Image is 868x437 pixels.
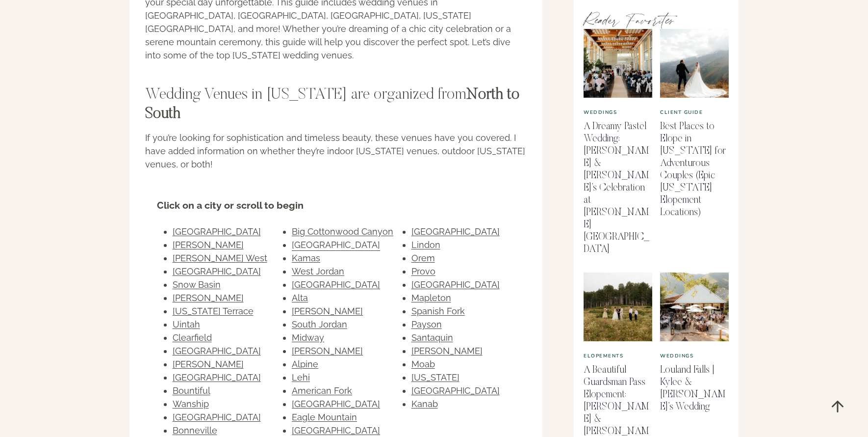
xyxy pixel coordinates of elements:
[292,279,380,290] a: [GEOGRAPHIC_DATA]
[411,279,500,290] a: [GEOGRAPHIC_DATA]
[292,412,357,422] a: Eagle Mountain
[411,332,453,343] a: Santaquin
[660,273,729,341] img: Louland Falls | Kylee & Dax’s Wedding
[145,87,520,121] strong: North to South
[292,306,363,316] a: [PERSON_NAME]
[292,385,352,396] a: American Fork
[292,293,308,303] a: Alta
[411,346,483,356] a: [PERSON_NAME]
[292,425,380,436] a: [GEOGRAPHIC_DATA]
[411,385,500,396] a: [GEOGRAPHIC_DATA]
[173,332,212,343] a: Clearfield
[173,279,221,290] a: Snow Basin
[411,266,435,276] a: Provo
[821,390,853,422] a: Scroll to top
[173,385,210,396] a: Bountiful
[145,85,527,123] h3: Wedding Venues in [US_STATE] are organized from
[411,293,451,303] a: Mapleton
[411,253,435,263] a: Orem
[584,353,623,359] a: Elopements
[584,109,617,116] a: Weddings
[584,10,729,29] h2: Reader Favorites
[292,332,324,343] a: Midway
[584,273,652,341] img: A Beautiful Guardsman Pass Elopement: Michelle & Matt’s Heartfelt Park City Elopement Story
[173,240,244,250] a: [PERSON_NAME]
[173,372,261,382] a: [GEOGRAPHIC_DATA]
[292,266,344,276] a: West Jordan
[584,122,649,254] a: A Dreamy Pastel Wedding: [PERSON_NAME] & [PERSON_NAME]’s Celebration at [PERSON_NAME][GEOGRAPHIC_...
[292,359,318,369] a: Alpine
[411,319,442,329] a: Payson
[157,198,515,213] span: Click on a city or scroll to begin
[292,253,320,263] a: Kamas
[411,306,465,316] a: Spanish Fork
[411,240,440,250] a: Lindon
[292,240,380,250] a: [GEOGRAPHIC_DATA]
[173,399,209,409] a: Wanship
[660,353,693,359] a: Weddings
[584,29,652,98] img: A Dreamy Pastel Wedding: Anna & Aaron’s Celebration at Weber Basin Water Conservancy Learning Garden
[411,372,460,382] a: [US_STATE]
[411,226,500,237] a: [GEOGRAPHIC_DATA]
[173,266,261,276] a: [GEOGRAPHIC_DATA]
[173,293,244,303] a: [PERSON_NAME]
[173,346,261,356] a: [GEOGRAPHIC_DATA]
[292,372,310,382] a: Lehi
[292,319,347,329] a: South Jordan
[173,226,261,237] a: [GEOGRAPHIC_DATA]
[660,365,725,412] a: Louland Falls | Kylee & [PERSON_NAME]’s Wedding
[173,319,200,329] a: Uintah
[411,359,435,369] a: Moab
[660,29,729,98] img: Best Places to Elope in Utah for Adventurous Couples (Epic Utah Elopement Locations)
[145,131,527,171] p: If you’re looking for sophistication and timeless beauty, these venues have you covered. I have a...
[173,425,217,436] a: Bonneville
[292,399,380,409] a: [GEOGRAPHIC_DATA]
[660,122,726,218] a: Best Places to Elope in [US_STATE] for Adventurous Couples (Epic [US_STATE] Elopement Locations)
[173,412,261,422] a: [GEOGRAPHIC_DATA]
[292,346,363,356] a: [PERSON_NAME]
[660,109,703,116] a: Client Guide
[173,253,267,263] a: [PERSON_NAME] West
[173,306,254,316] a: [US_STATE] Terrace
[411,399,438,409] a: Kanab
[292,226,393,237] a: Big Cottonwood Canyon
[173,359,244,369] a: [PERSON_NAME]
